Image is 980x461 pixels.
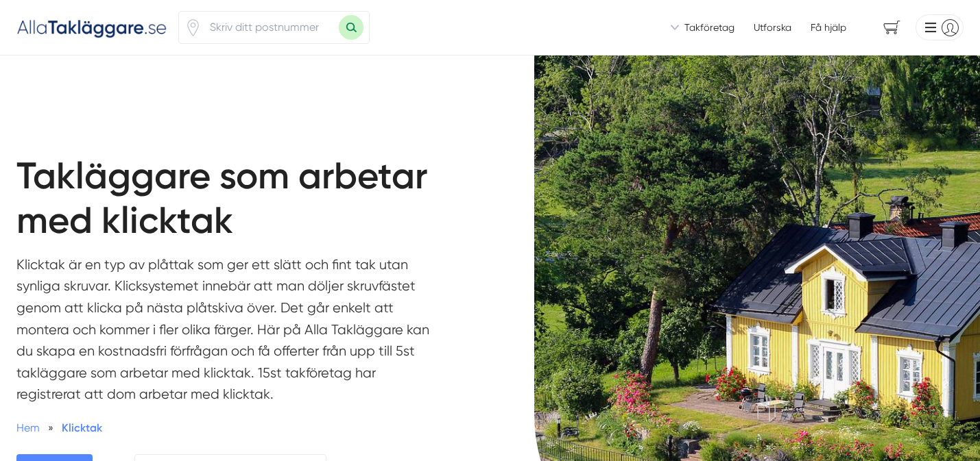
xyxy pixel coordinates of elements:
span: Takföretag [684,21,734,34]
span: navigation-cart [874,16,910,40]
a: Utforska [754,21,791,34]
a: Hem [16,421,40,434]
span: » [48,419,53,436]
p: Klicktak är en typ av plåttak som ger ett slätt och fint tak utan synliga skruvar. Klicksystemet ... [16,254,431,412]
input: Skriv ditt postnummer [202,12,339,43]
button: Sök med postnummer [339,15,363,40]
img: Alla Takläggare [16,16,167,38]
svg: Pin / Karta [184,19,202,36]
nav: Breadcrumb [16,419,431,436]
span: Klicka för att använda din position. [184,19,202,36]
h1: Takläggare som arbetar med klicktak [16,154,477,254]
a: Klicktak [62,421,102,434]
span: Få hjälp [811,21,846,34]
